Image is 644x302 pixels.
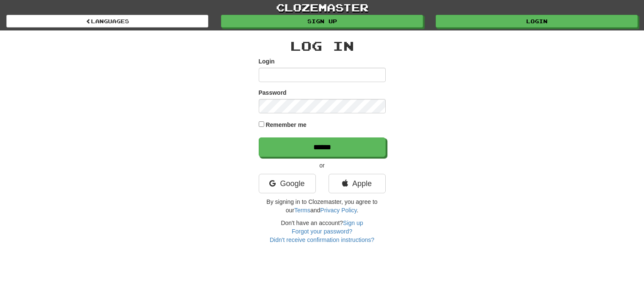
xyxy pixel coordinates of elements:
p: or [259,161,386,170]
h2: Log In [259,39,386,53]
p: By signing in to Clozemaster, you agree to our and . [259,198,386,214]
a: Login [436,15,638,27]
label: Login [259,57,275,66]
a: Sign up [221,15,423,27]
a: Privacy Policy [320,207,357,214]
div: Don't have an account? [259,219,386,244]
label: Password [259,88,287,97]
a: Forgot your password? [292,228,352,235]
a: Terms [294,207,310,214]
a: Didn't receive confirmation instructions? [270,236,374,243]
a: Apple [329,174,386,193]
a: Languages [6,15,208,27]
a: Google [259,174,316,193]
label: Remember me [265,121,307,129]
a: Sign up [343,220,363,226]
